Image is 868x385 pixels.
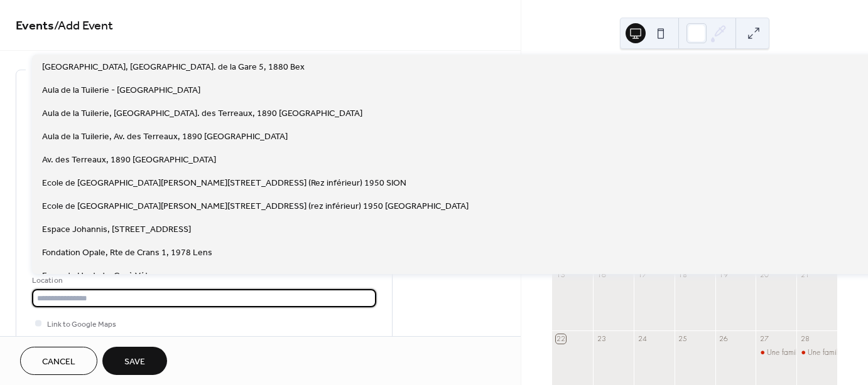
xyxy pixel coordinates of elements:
span: Link to Google Maps [47,318,116,331]
div: Une famille décomposée [767,347,846,358]
div: 17 [637,270,647,279]
div: 21 [800,270,810,279]
span: Aula de la Tuilerie, [GEOGRAPHIC_DATA]. des Terreaux, 1890 [GEOGRAPHIC_DATA] [42,107,362,120]
div: 15 [556,270,565,279]
div: 20 [759,270,769,279]
div: 19 [719,270,729,279]
div: 28 [800,334,810,344]
div: 16 [597,270,606,279]
div: 25 [678,334,688,344]
span: Fondation Opale, Rte de Crans 1, 1978 Lens [42,246,212,259]
div: 23 [597,334,606,344]
div: Une famille décomposée [796,347,837,358]
div: 18 [678,270,688,279]
a: Events [16,14,54,38]
button: Save [102,347,167,375]
div: 22 [556,334,565,344]
span: Ecole de [GEOGRAPHIC_DATA][PERSON_NAME][STREET_ADDRESS] (Rez inférieur) 1950 SION [42,176,406,189]
span: Espace Johannis, [STREET_ADDRESS] [42,223,191,236]
span: [GEOGRAPHIC_DATA], [GEOGRAPHIC_DATA]. de la Gare 5, 1880 Bex [42,60,305,73]
div: Une famille décomposée [756,347,796,358]
span: Aula de la Tuilerie - [GEOGRAPHIC_DATA] [42,83,200,97]
span: Av. des Terreaux, 1890 [GEOGRAPHIC_DATA] [42,153,216,166]
span: Aula de la Tuilerie, Av. des Terreaux, 1890 [GEOGRAPHIC_DATA] [42,130,288,143]
div: 27 [759,334,769,344]
button: Cancel [20,347,97,375]
span: Ecole de [GEOGRAPHIC_DATA][PERSON_NAME][STREET_ADDRESS] (rez inférieur) 1950 [GEOGRAPHIC_DATA] [42,199,469,213]
div: 24 [637,334,647,344]
span: Foyer du Haut-de-Cry à Vétroz [42,269,161,282]
span: Cancel [42,356,75,369]
div: Location [32,274,374,287]
div: 26 [719,334,729,344]
span: / Add Event [54,14,113,38]
span: Save [124,356,145,369]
